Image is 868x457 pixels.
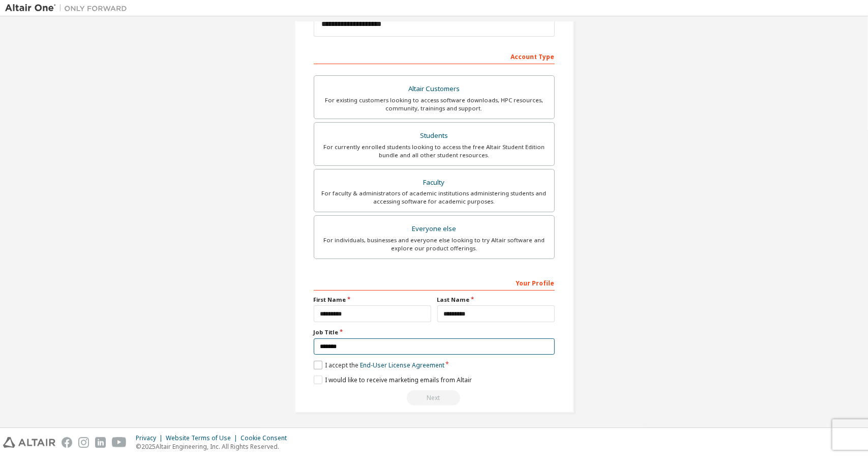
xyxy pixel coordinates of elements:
[136,442,293,451] p: © 2025 Altair Engineering, Inc. All Rights Reserved.
[320,143,548,159] div: For currently enrolled students looking to access the free Altair Student Edition bundle and all ...
[314,274,555,291] div: Your Profile
[314,376,472,384] label: I would like to receive marketing emails from Altair
[62,437,72,448] img: facebook.svg
[95,437,106,448] img: linkedin.svg
[3,437,55,448] img: altair_logo.svg
[320,236,548,252] div: For individuals, businesses and everyone else looking to try Altair software and explore our prod...
[320,129,548,143] div: Students
[320,176,548,190] div: Faculty
[314,361,444,369] label: I accept the
[136,434,166,442] div: Privacy
[78,437,89,448] img: instagram.svg
[314,48,555,64] div: Account Type
[320,222,548,236] div: Everyone else
[360,361,444,369] a: End-User License Agreement
[320,96,548,112] div: For existing customers looking to access software downloads, HPC resources, community, trainings ...
[320,82,548,96] div: Altair Customers
[314,328,555,336] label: Job Title
[241,434,293,442] div: Cookie Consent
[437,296,555,304] label: Last Name
[166,434,241,442] div: Website Terms of Use
[314,296,431,304] label: First Name
[5,3,132,13] img: Altair One
[112,437,127,448] img: youtube.svg
[314,390,555,406] div: Read and acccept EULA to continue
[320,189,548,206] div: For faculty & administrators of academic institutions administering students and accessing softwa...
